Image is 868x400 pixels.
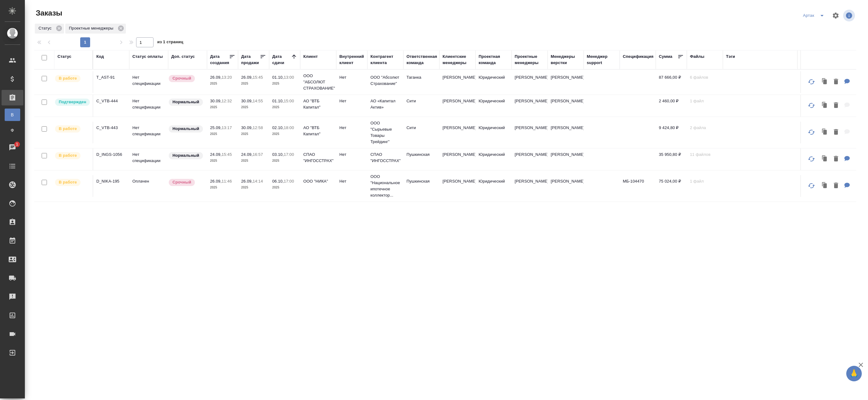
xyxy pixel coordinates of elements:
[272,81,297,87] p: 2025
[303,125,333,137] p: АО "ВТБ Капитал"
[172,75,191,81] p: Срочный
[479,53,508,66] div: Проектная команда
[690,53,704,60] div: Файлы
[828,8,843,23] span: Настроить таблицу
[8,112,17,118] span: В
[172,152,199,159] p: Нормальный
[272,75,284,80] p: 01.10,
[272,152,284,157] p: 03.10,
[54,125,90,133] div: Выставляет ПМ после принятия заказа от КМа
[253,75,263,80] p: 15:45
[475,175,512,197] td: Юридический
[253,179,263,184] p: 14:14
[284,99,294,103] p: 15:00
[303,53,318,60] div: Клиент
[475,148,512,170] td: Юридический
[339,178,364,184] p: Нет
[690,178,720,184] p: 1 файл
[168,74,204,83] div: Выставляется автоматически, если на указанный объем услуг необходимо больше времени в стандартном...
[96,53,104,60] div: Код
[54,74,90,83] div: Выставляет ПМ после принятия заказа от КМа
[59,152,77,159] p: В работе
[512,95,548,117] td: [PERSON_NAME]
[551,151,581,158] p: [PERSON_NAME]
[303,178,333,184] p: ООО "НИКА"
[831,126,841,139] button: Удалить
[2,140,23,155] a: 1
[512,71,548,93] td: [PERSON_NAME]
[587,53,617,66] div: Менеджер support
[403,122,439,143] td: Сити
[54,98,90,106] div: Выставляет КМ после уточнения всех необходимых деталей и получения согласия клиента на запуск. С ...
[339,125,364,131] p: Нет
[370,98,400,110] p: АО «Капитал Актив»
[475,71,512,93] td: Юридический
[210,131,235,137] p: 2025
[515,53,544,66] div: Проектные менеджеры
[690,151,720,158] p: 11 файлов
[831,179,841,192] button: Удалить
[210,184,235,191] p: 2025
[831,99,841,112] button: Удалить
[659,53,672,60] div: Сумма
[210,99,222,103] p: 30.09,
[96,125,126,131] p: C_VTB-443
[656,175,687,197] td: 75 024,00 ₽
[656,148,687,170] td: 35 950,80 ₽
[551,74,581,81] p: [PERSON_NAME]
[210,75,222,80] p: 26.09,
[439,95,475,117] td: [PERSON_NAME]
[804,151,819,166] button: Обновить
[690,125,720,131] p: 2 файла
[339,53,364,66] div: Внутренний клиент
[690,98,720,104] p: 1 файл
[241,125,253,130] p: 30.09,
[843,10,856,21] span: Посмотреть информацию
[157,38,183,47] span: из 1 страниц
[65,24,126,34] div: Проектные менеджеры
[804,125,819,140] button: Обновить
[339,151,364,158] p: Нет
[241,75,253,80] p: 26.09,
[272,104,297,110] p: 2025
[339,98,364,104] p: Нет
[272,131,297,137] p: 2025
[241,81,266,87] p: 2025
[59,75,77,81] p: В работе
[241,131,266,137] p: 2025
[57,53,71,60] div: Статус
[849,367,859,380] span: 🙏
[656,95,687,117] td: 2 460,00 ₽
[551,178,581,184] p: [PERSON_NAME]
[210,158,235,164] p: 2025
[512,122,548,143] td: [PERSON_NAME]
[551,53,581,66] div: Менеджеры верстки
[34,8,62,18] span: Заказы
[370,151,400,164] p: СПАО "ИНГОССТРАХ"
[241,99,253,103] p: 30.09,
[819,179,831,192] button: Клонировать
[819,99,831,112] button: Клонировать
[35,24,64,34] div: Статус
[272,184,297,191] p: 2025
[222,99,232,103] p: 12:32
[222,125,232,130] p: 13:17
[241,152,253,157] p: 24.09,
[5,124,20,137] a: Ф
[284,75,294,80] p: 13:00
[819,153,831,165] button: Клонировать
[241,179,253,184] p: 26.09,
[303,73,333,91] p: ООО "АБСОЛЮТ СТРАХОВАНИЕ"
[403,175,439,197] td: Пушкинская
[8,127,17,133] span: Ф
[241,158,266,164] p: 2025
[129,122,168,143] td: Нет спецификации
[168,98,204,106] div: Статус по умолчанию для стандартных заказов
[819,76,831,88] button: Клонировать
[303,151,333,164] p: СПАО "ИНГОССТРАХ"
[690,74,720,81] p: 6 файлов
[272,158,297,164] p: 2025
[172,126,199,132] p: Нормальный
[831,76,841,88] button: Удалить
[168,151,204,160] div: Статус по умолчанию для стандартных заказов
